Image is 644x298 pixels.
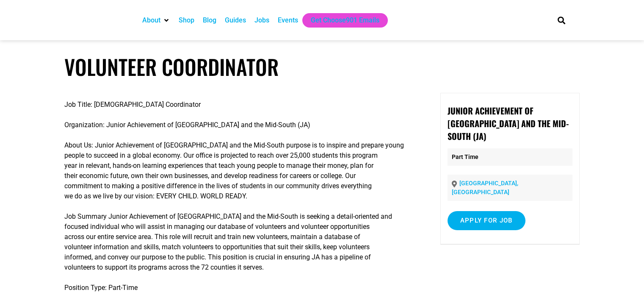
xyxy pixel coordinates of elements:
p: Job Title: [DEMOGRAPHIC_DATA] Coordinator [64,100,415,110]
input: Apply for job [448,211,525,230]
a: Jobs [254,15,269,25]
div: Search [554,13,568,27]
a: Guides [225,15,246,25]
div: About [138,13,174,28]
p: Organization: Junior Achievement of [GEOGRAPHIC_DATA] and the Mid-South (JA) [64,120,415,130]
h1: Volunteer Coordinator [64,54,580,79]
a: Get Choose901 Emails [311,15,379,25]
nav: Main nav [138,13,543,28]
p: Part Time [448,148,572,166]
a: About [142,15,160,25]
a: Events [278,15,298,25]
a: Blog [203,15,216,25]
strong: Junior Achievement of [GEOGRAPHIC_DATA] and the Mid-South (JA) [448,104,569,142]
a: Shop [179,15,194,25]
a: [GEOGRAPHIC_DATA], [GEOGRAPHIC_DATA] [452,180,518,195]
p: Position Type: Part-Time [64,283,415,293]
p: Job Summary Junior Achievement of [GEOGRAPHIC_DATA] and the Mid-South is seeking a detail-oriente... [64,212,415,273]
p: About Us: Junior Achievement of [GEOGRAPHIC_DATA] and the Mid-South purpose is to inspire and pre... [64,140,415,201]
